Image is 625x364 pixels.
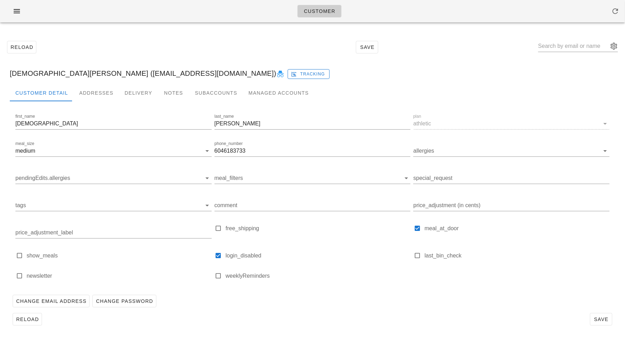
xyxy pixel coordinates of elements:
[610,42,618,50] button: appended action
[424,252,610,259] label: last_bin_check
[297,5,341,17] a: Customer
[424,225,610,232] label: meal_at_door
[4,62,621,85] div: [DEMOGRAPHIC_DATA][PERSON_NAME] ([EMAIL_ADDRESS][DOMAIN_NAME])
[15,141,34,146] label: meal_size
[288,69,330,79] button: Tracking
[226,225,411,232] label: free_shipping
[15,173,212,184] div: pendingEdits.allergies
[16,316,39,322] span: Reload
[189,85,243,101] div: Subaccounts
[590,313,612,326] button: Save
[92,295,156,307] button: Change Password
[15,148,35,154] div: medium
[15,145,212,156] div: meal_sizemedium
[16,298,86,304] span: Change Email Address
[226,272,411,279] label: weeklyReminders
[356,41,378,53] button: Save
[413,118,610,129] div: planathletic
[96,298,153,304] span: Change Password
[413,114,421,119] label: plan
[13,295,90,307] button: Change Email Address
[13,313,42,326] button: Reload
[292,71,325,77] span: Tracking
[303,8,335,14] span: Customer
[593,316,609,322] span: Save
[288,68,330,79] a: Tracking
[27,252,212,259] label: show_meals
[158,85,189,101] div: Notes
[15,200,212,211] div: tags
[413,145,610,156] div: allergies
[73,85,119,101] div: Addresses
[243,85,314,101] div: Managed Accounts
[538,41,608,52] input: Search by email or name
[27,272,212,279] label: newsletter
[215,173,411,184] div: meal_filters
[215,141,243,146] label: phone_number
[7,41,36,53] button: Reload
[10,44,33,50] span: Reload
[359,44,375,50] span: Save
[119,85,158,101] div: Delivery
[15,114,35,119] label: first_name
[10,85,73,101] div: Customer Detail
[226,252,411,259] label: login_disabled
[215,114,234,119] label: last_name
